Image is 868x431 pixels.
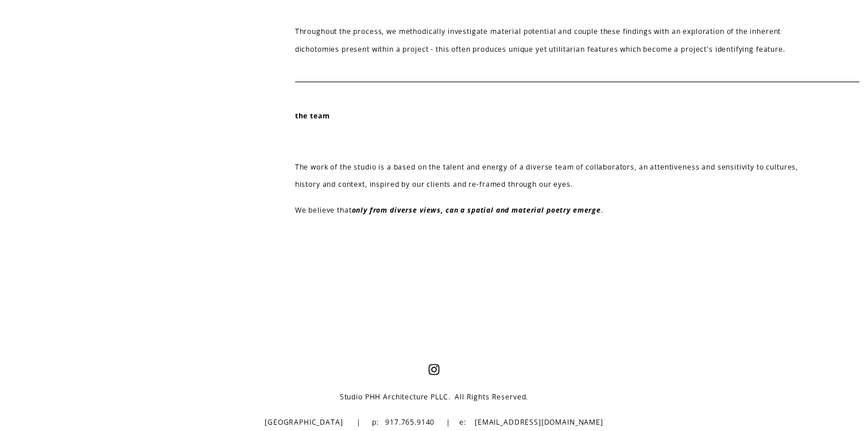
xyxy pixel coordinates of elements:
[352,205,601,215] em: only from diverse views, can a spatial and material poetry emerge
[295,159,824,194] p: The work of the studio is a based on the talent and energy of a diverse team of collaborators, an...
[295,202,824,219] p: We believe that .
[295,111,330,121] strong: the team
[187,414,681,431] p: [GEOGRAPHIC_DATA] | p: 917.765.9140 | e: [EMAIL_ADDRESS][DOMAIN_NAME]
[187,388,681,406] p: Studio PHH Architecture PLLC. All Rights Reserved.
[428,364,440,375] a: Instagram
[295,23,824,58] p: Throughout the process, we methodically investigate material potential and couple these findings ...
